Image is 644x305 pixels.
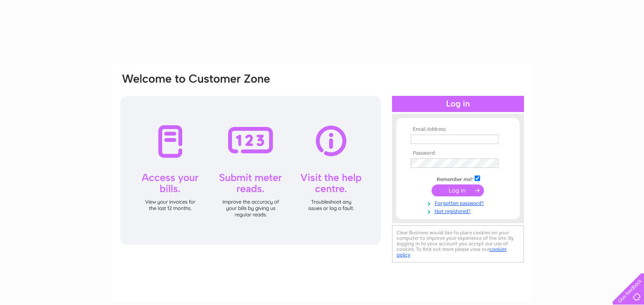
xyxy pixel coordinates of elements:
[411,207,507,215] a: Not registered?
[411,199,507,207] a: Forgotten password?
[409,127,507,132] th: Email Address:
[409,174,507,183] td: Remember me?
[392,225,524,262] div: Clear Business would like to place cookies on your computer to improve your experience of the sit...
[432,184,484,196] input: Submit
[409,150,507,156] th: Password:
[397,246,507,258] a: cookies policy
